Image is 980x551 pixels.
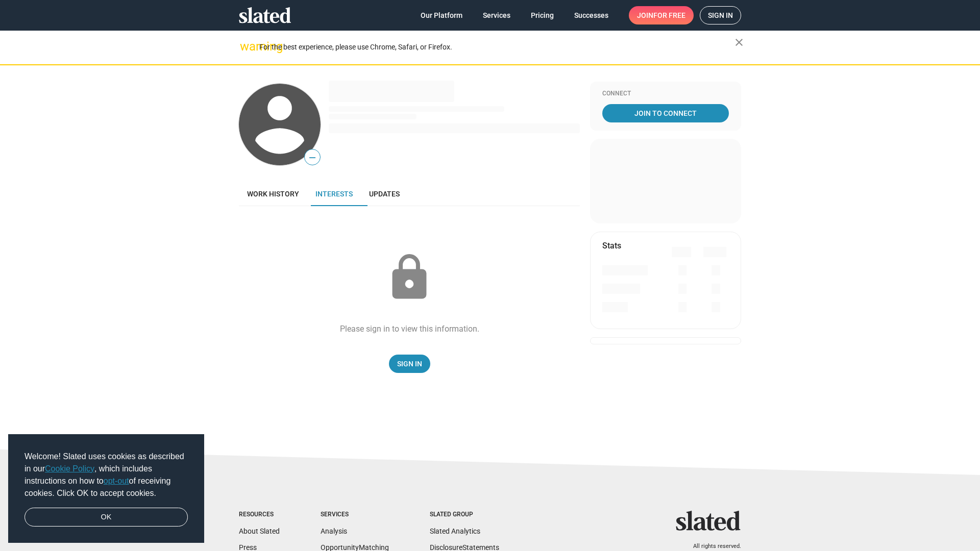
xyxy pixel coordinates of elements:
div: Resources [239,511,280,519]
a: Slated Analytics [430,527,480,535]
a: Joinfor free [629,6,694,24]
a: Analysis [321,527,347,535]
div: Services [321,511,389,519]
span: Interests [315,190,353,198]
div: cookieconsent [8,434,204,543]
span: Welcome! Slated uses cookies as described in our , which includes instructions on how to of recei... [24,450,188,499]
span: Join To Connect [604,104,727,122]
span: Sign In [397,355,422,373]
a: Updates [361,182,408,206]
a: Join To Connect [602,104,729,122]
a: Cookie Policy [45,464,94,473]
a: Sign In [389,355,430,373]
span: for free [653,6,685,24]
div: Connect [602,90,729,98]
a: opt-out [104,477,129,485]
a: Sign in [700,6,741,24]
a: Successes [566,6,617,24]
a: About Slated [239,527,280,535]
span: — [305,151,320,164]
span: Our Platform [421,6,462,24]
mat-icon: close [733,36,745,48]
span: Updates [369,190,400,198]
mat-icon: lock [384,252,435,303]
span: Services [483,6,510,24]
div: Slated Group [430,511,499,519]
a: Pricing [523,6,562,24]
div: For the best experience, please use Chrome, Safari, or Firefox. [259,40,735,54]
span: Sign in [708,7,733,24]
span: Pricing [531,6,554,24]
span: Join [637,6,685,24]
div: Please sign in to view this information. [340,323,479,334]
mat-card-title: Stats [602,240,621,251]
a: Our Platform [412,6,471,24]
span: Work history [247,190,299,198]
a: dismiss cookie message [24,508,188,527]
a: Services [475,6,519,24]
mat-icon: warning [240,40,252,53]
a: Work history [239,182,307,206]
a: Interests [307,182,361,206]
span: Successes [574,6,608,24]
